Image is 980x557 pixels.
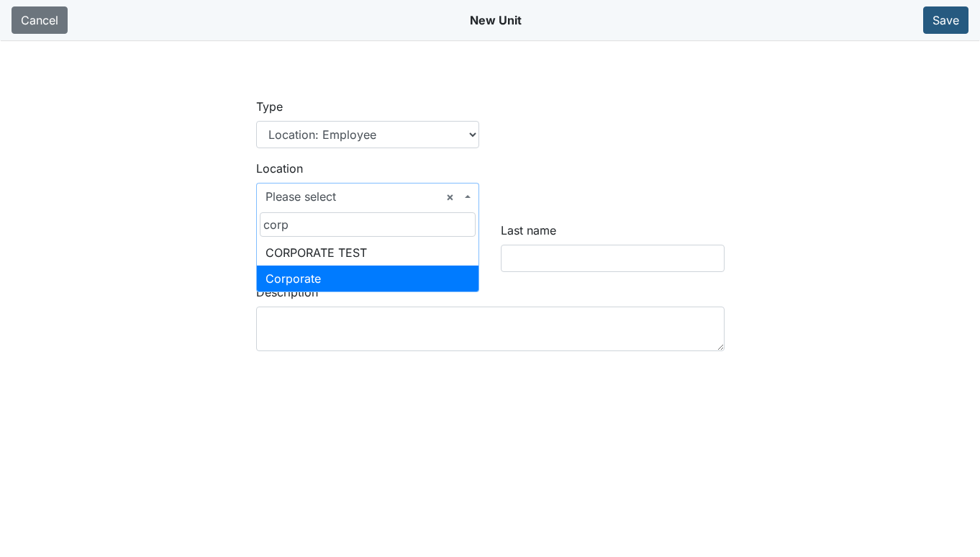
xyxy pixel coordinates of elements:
span: Remove all items [446,188,454,205]
a: Cancel [12,6,68,34]
div: New Unit [470,6,522,35]
label: Type [256,98,283,115]
button: Save [923,6,968,34]
label: Description [256,284,318,301]
li: CORPORATE TEST [257,240,479,266]
span: Please select [256,183,480,210]
label: Location [256,160,303,177]
li: Corporate [257,266,479,291]
label: Last name [501,222,556,239]
span: Please select [266,188,462,205]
